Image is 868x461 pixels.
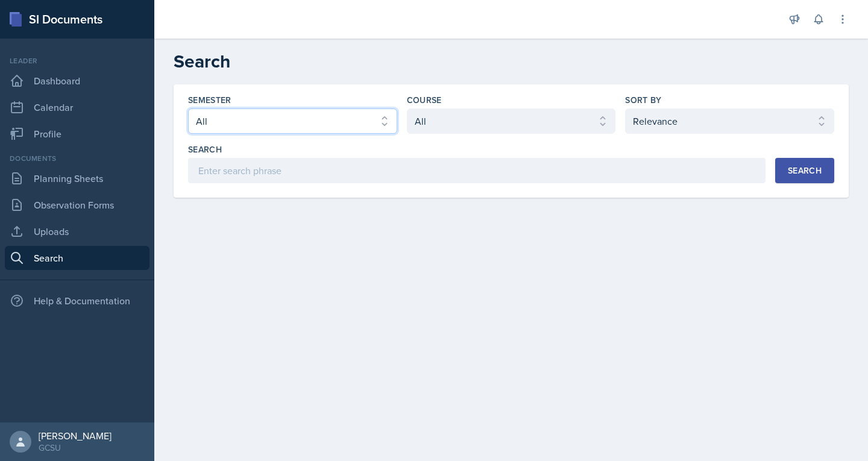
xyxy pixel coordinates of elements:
input: Enter search phrase [188,158,766,183]
div: GCSU [39,442,112,454]
h2: Search [174,51,849,72]
a: Dashboard [5,69,149,93]
div: Help & Documentation [5,289,149,313]
a: Search [5,246,149,270]
a: Planning Sheets [5,166,149,190]
a: Uploads [5,219,149,243]
label: Course [407,94,442,106]
a: Profile [5,122,149,146]
div: [PERSON_NAME] [39,430,112,442]
div: Leader [5,55,149,66]
a: Observation Forms [5,193,149,217]
a: Calendar [5,95,149,119]
label: Sort By [625,94,661,106]
div: Search [788,166,822,175]
label: Semester [188,94,231,106]
label: Search [188,143,222,155]
div: Documents [5,153,149,164]
button: Search [775,158,834,183]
